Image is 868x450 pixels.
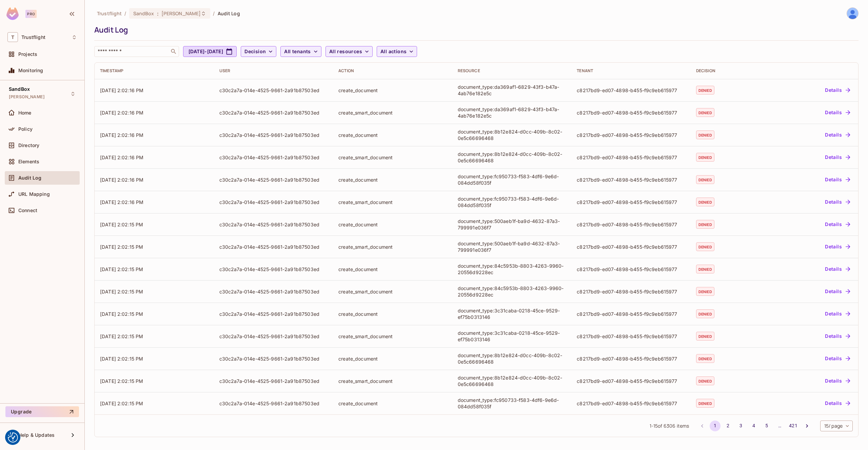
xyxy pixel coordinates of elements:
[338,333,447,340] div: create_smart_document
[822,129,853,140] button: Details
[458,173,566,186] div: document_type:fc950733-f583-4df6-9e6d-084dd58f035f
[219,355,328,362] div: c30c2a7a-014e-4525-9661-2a91b87503ed
[219,244,328,250] div: c30c2a7a-014e-4525-9661-2a91b87503ed
[787,421,799,431] button: Go to page 421
[219,154,328,161] div: c30c2a7a-014e-4525-9661-2a91b87503ed
[761,421,772,431] button: Go to page 5
[94,25,855,35] div: Audit Log
[338,154,447,161] div: create_smart_document
[100,155,144,160] span: [DATE] 2:02:16 PM
[458,196,566,208] div: document_type:fc950733-f583-4df6-9e6d-084dd58f035f
[710,421,721,431] button: page 1
[18,159,39,164] span: Elements
[8,432,18,443] img: Revisit consent button
[219,400,328,407] div: c30c2a7a-014e-4525-9661-2a91b87503ed
[577,266,685,272] div: c8217bd9-ed07-4898-b455-f9c9eb615977
[133,10,154,17] span: SandBox
[822,85,853,96] button: Details
[696,175,714,184] span: denied
[458,397,566,410] div: document_type:fc950733-f583-4df6-9e6d-084dd58f035f
[6,7,19,20] img: SReyMgAAAABJRU5ErkJggg==
[577,288,685,295] div: c8217bd9-ed07-4898-b455-f9c9eb615977
[380,47,407,56] span: All actions
[696,130,714,139] span: denied
[822,375,853,386] button: Details
[338,355,447,362] div: create_document
[338,199,447,205] div: create_smart_document
[329,47,362,56] span: All resources
[219,132,328,138] div: c30c2a7a-014e-4525-9661-2a91b87503ed
[338,132,447,138] div: create_document
[723,421,733,431] button: Go to page 2
[696,86,714,95] span: denied
[577,177,685,183] div: c8217bd9-ed07-4898-b455-f9c9eb615977
[458,128,566,141] div: document_type:8b12e824-d0cc-409b-8c02-0e5c66696468
[696,242,714,251] span: denied
[696,108,714,117] span: denied
[18,143,39,148] span: Directory
[5,406,79,417] button: Upgrade
[219,311,328,317] div: c30c2a7a-014e-4525-9661-2a91b87503ed
[458,330,566,343] div: document_type:3c31caba-0218-45ce-9529-ef75b0313146
[241,46,276,57] button: Decision
[219,221,328,228] div: c30c2a7a-014e-4525-9661-2a91b87503ed
[100,311,143,317] span: [DATE] 2:02:15 PM
[7,32,18,42] span: T
[338,311,447,317] div: create_document
[100,68,209,74] div: Timestamp
[458,106,566,119] div: document_type:da369af1-6829-43f3-b47a-4ab76e182e5c
[822,264,853,274] button: Details
[25,10,37,18] div: Pro
[577,109,685,116] div: c8217bd9-ed07-4898-b455-f9c9eb615977
[458,240,566,253] div: document_type:500aeb1f-ba9d-4632-87a3-799991e036f7
[325,46,373,57] button: All resources
[280,46,321,57] button: All tenants
[577,244,685,250] div: c8217bd9-ed07-4898-b455-f9c9eb615977
[822,197,853,207] button: Details
[100,289,143,294] span: [DATE] 2:02:15 PM
[18,208,37,213] span: Connect
[577,132,685,138] div: c8217bd9-ed07-4898-b455-f9c9eb615977
[18,432,55,438] span: Help & Updates
[161,10,201,17] span: [PERSON_NAME]
[822,353,853,364] button: Details
[822,152,853,163] button: Details
[338,109,447,116] div: create_smart_document
[458,285,566,298] div: document_type:84c5953b-8803-4263-9960-20556d9228ec
[100,266,143,272] span: [DATE] 2:02:15 PM
[577,68,685,74] div: Tenant
[696,68,756,74] div: Decision
[822,219,853,230] button: Details
[124,10,126,17] li: /
[696,309,714,318] span: denied
[577,311,685,317] div: c8217bd9-ed07-4898-b455-f9c9eb615977
[18,68,43,73] span: Monitoring
[696,354,714,363] span: denied
[696,399,714,408] span: denied
[100,401,143,406] span: [DATE] 2:02:15 PM
[696,287,714,296] span: denied
[577,199,685,205] div: c8217bd9-ed07-4898-b455-f9c9eb615977
[696,198,714,206] span: denied
[822,331,853,342] button: Details
[847,8,858,19] img: James Duncan
[822,286,853,297] button: Details
[696,332,714,341] span: denied
[338,87,447,94] div: create_document
[18,175,41,181] span: Audit Log
[822,241,853,252] button: Details
[97,10,122,17] span: the active workspace
[820,421,853,431] div: 15 / page
[219,266,328,272] div: c30c2a7a-014e-4525-9661-2a91b87503ed
[100,244,143,250] span: [DATE] 2:02:15 PM
[100,110,144,116] span: [DATE] 2:02:16 PM
[696,220,714,229] span: denied
[696,421,813,431] nav: pagination navigation
[338,221,447,228] div: create_document
[696,153,714,162] span: denied
[100,199,144,205] span: [DATE] 2:02:16 PM
[219,87,328,94] div: c30c2a7a-014e-4525-9661-2a91b87503ed
[458,68,566,74] div: Resource
[100,87,144,93] span: [DATE] 2:02:16 PM
[338,244,447,250] div: create_smart_document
